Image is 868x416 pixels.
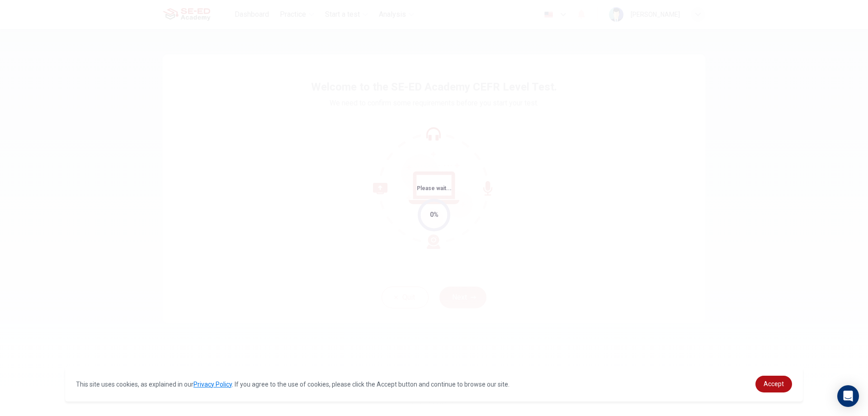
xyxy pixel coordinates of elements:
[430,210,439,220] div: 0%
[193,381,232,388] a: Privacy Policy
[417,185,452,191] span: Please wait...
[764,380,784,387] span: Accept
[837,385,859,407] div: Open Intercom Messenger
[755,376,792,392] a: dismiss cookie message
[65,367,803,402] div: cookieconsent
[76,381,509,388] span: This site uses cookies, as explained in our . If you agree to the use of cookies, please click th...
